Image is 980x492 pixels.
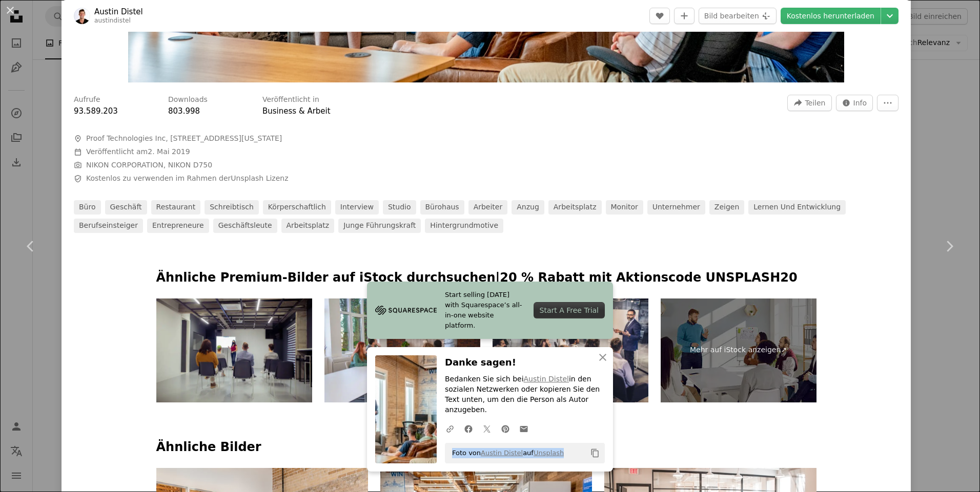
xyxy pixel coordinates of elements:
img: Treffen in einem Board Room mit sicherer Entfernung während der Coronavirus-Pandemie [156,298,312,402]
a: austindistel [94,17,131,24]
a: Kostenlos herunterladen [781,8,881,24]
a: Studio [383,200,416,215]
p: Ähnliche Premium-Bilder auf iStock durchsuchen | 20 % Rabatt mit Aktionscode UNSPLASH20 [156,270,816,286]
span: Info [853,95,867,111]
a: Interview [335,200,379,215]
a: entrepreneure [147,219,209,233]
a: Geschäft [105,200,147,215]
time: 2. Mai 2019 um 03:39:59 MESZ [148,147,190,156]
a: Mehr auf iStock anzeigen↗ [661,298,816,402]
button: NIKON CORPORATION, NIKON D750 [86,160,212,170]
p: Bedanken Sie sich bei in den sozialen Netzwerken oder kopieren Sie den Text unten, um den die Per... [445,374,605,415]
a: körperschaftlich [263,200,331,215]
a: Lernen und Entwicklung [748,200,846,215]
span: 803.998 [168,106,200,116]
a: Anzug [512,200,544,215]
a: Start selling [DATE] with Squarespace’s all-in-one website platform.Start A Free Trial [367,282,613,339]
a: Monitor [606,200,643,215]
a: Hintergrundmotive [425,219,503,233]
a: Berufseinsteiger [74,219,143,233]
img: Zum Profil von Austin Distel [74,8,90,24]
button: Weitere Aktionen [877,95,899,111]
img: Successful businessman holding a corporate meeting [324,298,480,402]
a: Business & Arbeit [262,106,331,116]
a: Schreibtisch [205,200,259,215]
span: Teilen [805,95,825,111]
span: Start selling [DATE] with Squarespace’s all-in-one website platform. [445,290,525,331]
a: zeigen [709,200,744,215]
a: Unternehmer [647,200,705,215]
h3: Danke sagen! [445,355,605,370]
h3: Downloads [168,95,208,105]
button: Downloadgröße auswählen [881,8,899,24]
img: file-1705255347840-230a6ab5bca9image [375,303,437,318]
a: Austin Distel [524,375,569,383]
span: Foto von auf [447,445,564,461]
a: Auf Pinterest teilen [496,418,515,439]
a: Junge Führungskraft [338,219,421,233]
a: Unsplash Lizenz [231,174,288,182]
button: In die Zwischenablage kopieren [586,444,604,462]
a: Arbeitsplatz [281,219,335,233]
button: Zu Kollektion hinzufügen [674,8,695,24]
a: Austin Distel [94,7,143,17]
span: Veröffentlicht am [86,147,190,156]
a: Restaurant [151,200,201,215]
button: Gefällt mir [649,8,670,24]
button: Statistiken zu diesem Bild [836,95,873,111]
a: Arbeiter [468,200,508,215]
h3: Aufrufe [74,95,100,105]
a: Büro [74,200,101,215]
span: Kostenlos zu verwenden im Rahmen der [86,174,289,184]
a: Weiter [918,197,980,295]
a: Arbeitsplatz [548,200,602,215]
span: 93.589.203 [74,106,118,116]
a: Geschäftsleute [213,219,277,233]
span: Proof Technologies Inc, [STREET_ADDRESS][US_STATE] [86,134,282,144]
a: Via E-Mail teilen teilen [515,418,533,439]
a: Auf Facebook teilen [459,418,478,439]
div: Start A Free Trial [534,302,605,318]
a: Bürohaus [420,200,464,215]
button: Bild bearbeiten [699,8,777,24]
a: Austin Distel [481,449,523,457]
button: Dieses Bild teilen [787,95,831,111]
h3: Veröffentlicht in [262,95,319,105]
a: Unsplash [534,449,564,457]
h4: Ähnliche Bilder [156,439,816,456]
a: Auf Twitter teilen [478,418,496,439]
